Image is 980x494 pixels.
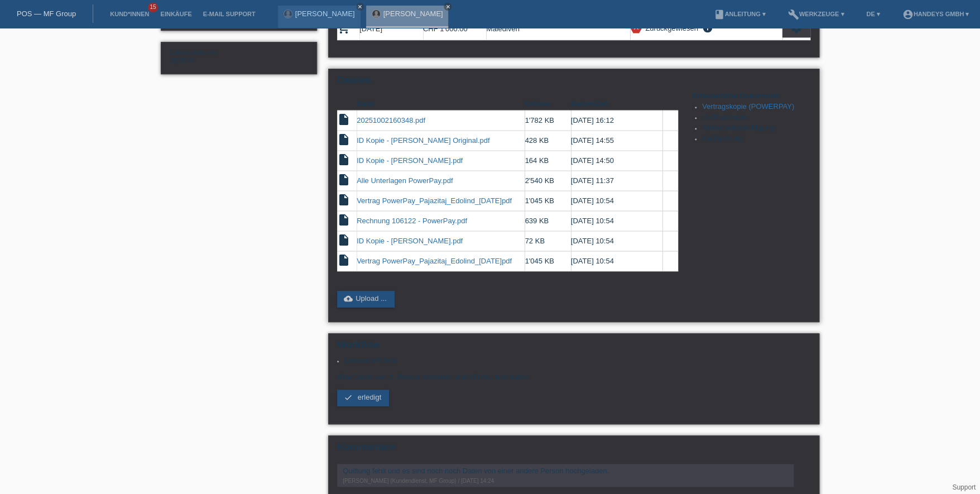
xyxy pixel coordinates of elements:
[702,102,794,111] a: Vertragskopie (POWERPAY)
[525,231,570,251] td: 72 KB
[357,196,512,205] a: Vertrag PowerPay_Pajazitaj_Edolind_[DATE]pdf
[155,11,197,17] a: Einkäufe
[896,11,974,17] a: account_circleHandeys GmbH ▾
[357,257,512,265] a: Vertrag PowerPay_Pajazitaj_Edolind_[DATE]pdf
[337,133,350,146] i: insert_drive_file
[952,483,976,491] a: Support
[571,151,662,171] td: [DATE] 14:50
[357,156,463,165] a: ID Kopie - [PERSON_NAME].pdf
[525,191,570,211] td: 1'045 KB
[902,9,913,20] i: account_circle
[445,4,450,9] i: close
[343,467,788,475] div: Quittung fehlt und es sind noch noch Daten von einer andere Person hochgeladen.
[571,231,662,251] td: [DATE] 10:54
[295,9,355,18] a: [PERSON_NAME]
[571,111,662,131] td: [DATE] 16:12
[571,97,662,111] th: Datum/Zeit
[337,193,350,207] i: insert_drive_file
[357,237,463,245] a: ID Kopie - [PERSON_NAME].pdf
[343,478,788,484] div: [PERSON_NAME] (Kundendienst, MF Group) / [DATE] 14:24
[525,171,570,191] td: 2'540 KB
[702,134,810,145] li: Kaufquittung
[358,393,382,401] span: erledigt
[571,211,662,231] td: [DATE] 10:54
[337,153,350,166] i: insert_drive_file
[525,131,570,151] td: 428 KB
[198,11,261,17] a: E-Mail Support
[148,3,158,12] span: 15
[337,253,350,267] i: insert_drive_file
[104,11,155,17] a: Kund*innen
[337,233,350,247] i: insert_drive_file
[344,393,353,402] i: check
[713,9,724,20] i: book
[337,173,350,186] i: insert_drive_file
[525,251,570,271] td: 1'045 KB
[486,17,630,40] td: Malediven
[788,9,799,20] i: build
[571,131,662,151] td: [DATE] 14:55
[337,339,810,356] h2: Workflow
[337,390,389,406] a: check erledigt
[356,3,364,11] a: close
[444,3,451,11] a: close
[642,22,698,34] div: Zurückgewiesen
[337,442,810,458] h2: Kommentare
[344,356,810,364] li: Unterschrift fehlt
[525,211,570,231] td: 639 KB
[344,294,353,303] i: cloud_upload
[571,171,662,191] td: [DATE] 11:37
[383,9,443,18] a: [PERSON_NAME]
[337,113,350,126] i: insert_drive_file
[702,123,810,134] li: Aufenthaltsbewilligung
[782,11,850,17] a: buildWerkzeuge ▾
[17,9,76,18] a: POS — MF Group
[357,217,467,225] a: Rechnung 106122 - PowerPay.pdf
[337,291,395,308] a: cloud_uploadUpload ...
[170,49,218,56] span: Externe Referenz
[525,111,570,131] td: 1'782 KB
[423,17,487,40] td: CHF 1'000.00
[692,92,810,100] h4: Erforderliche Dokumente
[357,4,363,9] i: close
[790,22,803,34] i: settings
[861,11,885,17] a: DE ▾
[337,75,810,92] h2: Dateien
[708,11,771,17] a: bookAnleitung ▾
[357,136,489,145] a: ID Kopie - [PERSON_NAME] Original.pdf
[359,17,423,40] td: [DATE]
[357,116,425,124] a: 20251002160348.pdf
[337,213,350,227] i: insert_drive_file
[357,176,453,185] a: Alle Unterlagen PowerPay.pdf
[702,113,810,123] li: ID-/Passkopie
[525,151,570,171] td: 164 KB
[357,97,525,111] th: Datei
[571,191,662,211] td: [DATE] 10:54
[571,251,662,271] td: [DATE] 10:54
[525,97,570,111] th: Grösse
[170,48,239,65] div: DERYA
[337,356,810,415] div: Bitte Daten von 2. Person entfernen und KD neu hochladen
